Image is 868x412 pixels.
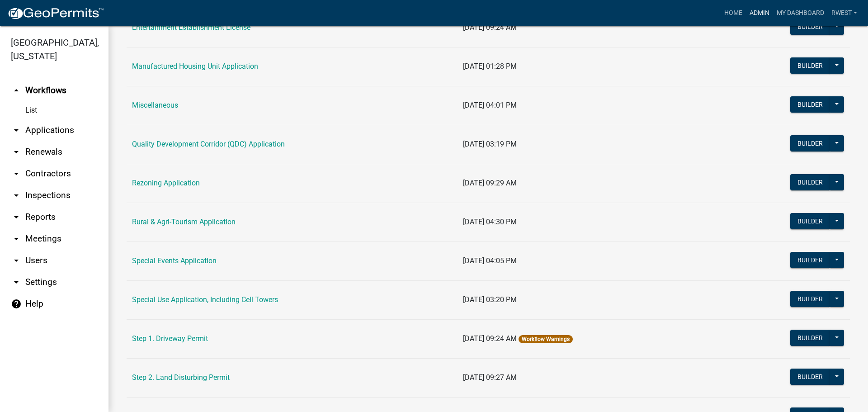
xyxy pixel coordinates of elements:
i: arrow_drop_down [11,233,22,244]
a: Rezoning Application [132,179,200,187]
i: arrow_drop_down [11,212,22,223]
button: Builder [790,19,830,35]
button: Builder [790,174,830,190]
a: Entertainment Establishment License [132,23,250,32]
a: Quality Development Corridor (QDC) Application [132,140,285,148]
button: Builder [790,135,830,152]
a: Workflow Warnings [522,336,570,342]
span: [DATE] 03:20 PM [463,295,517,304]
a: Special Events Application [132,256,217,265]
a: Manufactured Housing Unit Application [132,62,258,71]
a: Miscellaneous [132,101,178,109]
i: arrow_drop_down [11,255,22,266]
span: [DATE] 04:30 PM [463,218,517,226]
button: Builder [790,213,830,229]
a: Rural & Agri-Tourism Application [132,218,236,226]
i: arrow_drop_down [11,190,22,201]
span: [DATE] 09:24 AM [463,23,517,32]
button: Builder [790,369,830,385]
i: arrow_drop_down [11,125,22,136]
span: [DATE] 09:29 AM [463,179,517,187]
i: arrow_drop_down [11,168,22,179]
a: My Dashboard [773,5,828,22]
span: [DATE] 03:19 PM [463,140,517,148]
span: [DATE] 09:24 AM [463,334,517,343]
a: Home [721,5,746,22]
span: [DATE] 01:28 PM [463,62,517,71]
button: Builder [790,291,830,307]
i: arrow_drop_down [11,147,22,157]
button: Builder [790,57,830,74]
a: Admin [746,5,773,22]
i: help [11,298,22,309]
span: [DATE] 09:27 AM [463,373,517,382]
span: [DATE] 04:05 PM [463,256,517,265]
i: arrow_drop_up [11,85,22,96]
a: Special Use Application, Including Cell Towers [132,295,278,304]
a: rwest [828,5,861,22]
i: arrow_drop_down [11,277,22,288]
a: Step 1. Driveway Permit [132,334,208,343]
button: Builder [790,96,830,113]
span: [DATE] 04:01 PM [463,101,517,109]
a: Step 2. Land Disturbing Permit [132,373,230,382]
button: Builder [790,330,830,346]
button: Builder [790,252,830,268]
